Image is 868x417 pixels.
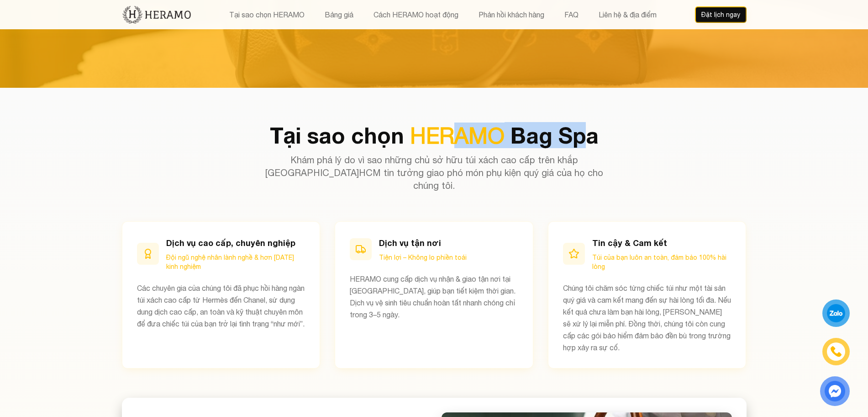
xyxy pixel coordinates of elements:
p: Túi của bạn luôn an toàn, đảm bảo 100% hài lòng [592,253,731,271]
p: Tiện lợi – Không lo phiền toái [379,253,467,262]
p: Chúng tôi chăm sóc từng chiếc túi như một tài sản quý giá và cam kết mang đến sự hài lòng tối đa.... [563,282,731,353]
button: Đặt lịch ngay [695,6,747,23]
span: HERAMO [410,123,505,148]
a: phone-icon [824,339,848,364]
button: FAQ [562,9,581,21]
button: Phản hồi khách hàng [476,9,547,21]
button: Tại sao chọn HERAMO [226,9,307,21]
p: HERAMO cung cấp dịch vụ nhận & giao tận nơi tại [GEOGRAPHIC_DATA], giúp bạn tiết kiệm thời gian. ... [350,273,518,321]
p: Đội ngũ nghệ nhân lành nghề & hơn [DATE] kinh nghiệm [166,253,305,271]
img: new-logo.3f60348b.png [122,5,192,24]
h3: Dịch vụ tận nơi [379,236,467,249]
p: Các chuyên gia của chúng tôi đã phục hồi hàng ngàn túi xách cao cấp từ Hermès đến Chanel, sử dụng... [137,282,305,330]
img: phone-icon [831,347,842,357]
h3: Tin cậy & Cam kết [592,236,731,249]
button: Cách HERAMO hoạt động [371,9,461,21]
p: Khám phá lý do vì sao những chủ sở hữu túi xách cao cấp trên khắp [GEOGRAPHIC_DATA]HCM tin tưởng ... [259,154,610,192]
h3: Dịch vụ cao cấp, chuyên nghiệp [166,236,305,249]
button: Liên hệ & địa điểm [596,9,659,21]
button: Bảng giá [322,9,356,21]
h2: Tại sao chọn Bag Spa [122,124,747,146]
